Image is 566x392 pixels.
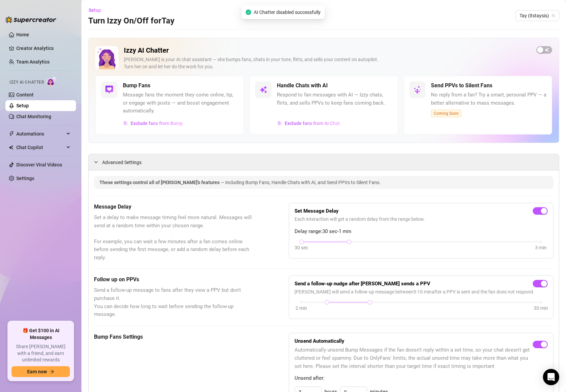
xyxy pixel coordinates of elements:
[413,86,421,94] img: svg%3e
[9,131,14,137] span: thunderbolt
[535,244,547,251] div: 3 min
[295,288,548,296] span: [PERSON_NAME] will send a follow-up message between 5 - 10 min after a PPV is sent and the fan do...
[277,91,392,107] span: Respond to fan messages with AI — Izzy chats, flirts, and sells PPVs to keep fans coming back.
[46,76,57,86] img: AI Chatter
[295,338,344,344] strong: Unsend Automatically
[99,180,221,185] span: These settings control all of [PERSON_NAME]'s features
[94,286,255,318] span: Send a follow-up message to fans after they view a PPV but don't purchase it. You can decide how ...
[285,121,340,126] span: Exclude fans from AI Chat
[50,369,54,374] span: arrow-right
[431,91,546,107] span: No reply from a fan? Try a smart, personal PPV — a better alternative to mass messages.
[95,46,118,69] img: Izzy AI Chatter
[295,374,548,382] span: Unsend after:
[16,176,34,181] a: Settings
[94,160,98,164] span: expanded
[295,215,548,223] span: Each interaction will get a random delay from the range below.
[105,86,113,94] img: svg%3e
[254,8,321,16] span: AI Chatter disabled successfully
[88,5,107,16] button: Setup
[295,244,308,251] div: 30 sec
[16,114,51,119] a: Chat Monitoring
[16,142,64,153] span: Chat Copilot
[295,346,533,370] span: Automatically unsend Bump Messages if the fan doesn't reply within a set time, so your chat doesn...
[123,118,183,129] button: Exclude fans from Bump
[12,366,70,377] button: Earn nowarrow-right
[5,16,56,23] img: logo-BBDzfeDw.svg
[123,91,238,115] span: Message fans the moment they come online, tip, or engage with posts — and boost engagement automa...
[9,145,13,150] img: Chat Copilot
[295,281,430,287] strong: Send a follow-up nudge after [PERSON_NAME] sends a PPV
[431,82,492,90] h5: Send PPVs to Silent Fans
[94,333,255,341] h5: Bump Fans Settings
[124,56,531,70] div: [PERSON_NAME] is your AI chat assistant — she bumps fans, chats in your tone, flirts, and sells y...
[534,304,548,312] div: 30 min
[123,82,150,90] h5: Bump Fans
[221,180,381,185] span: — including Bump Fans, Handle Chats with AI, and Send PPVs to Silent Fans.
[12,327,70,341] span: 🎁 Get $100 in AI Messages
[124,46,531,55] h2: Izzy AI Chatter
[10,79,44,86] span: Izzy AI Chatter
[16,162,62,167] a: Discover Viral Videos
[94,158,102,166] div: expanded
[296,304,307,312] div: 2 min
[277,118,340,129] button: Exclude fans from AI Chat
[520,11,555,21] span: Tay️ (itstaysis)
[543,369,559,385] div: Open Intercom Messenger
[88,16,174,26] h3: Turn Izzy On/Off for Tay️
[102,159,141,166] span: Advanced Settings
[16,43,71,54] a: Creator Analytics
[94,214,255,262] span: Set a delay to make message timing feel more natural. Messages will send at a random time within ...
[94,275,255,284] h5: Follow up on PPVs
[16,103,29,108] a: Setup
[94,203,255,211] h5: Message Delay
[431,110,461,117] span: Coming Soon
[277,121,282,126] img: svg%3e
[295,208,339,214] strong: Set Message Delay
[89,7,101,13] span: Setup
[295,228,548,236] span: Delay range: 30 sec - 1 min
[16,92,34,97] a: Content
[123,121,128,126] img: svg%3e
[259,86,267,94] img: svg%3e
[277,82,328,90] h5: Handle Chats with AI
[16,128,64,139] span: Automations
[131,121,183,126] span: Exclude fans from Bump
[16,59,50,65] a: Team Analytics
[246,10,251,15] span: check-circle
[27,369,47,374] span: Earn now
[16,32,29,37] a: Home
[551,14,555,18] span: team
[12,343,70,363] span: Share [PERSON_NAME] with a friend, and earn unlimited rewards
